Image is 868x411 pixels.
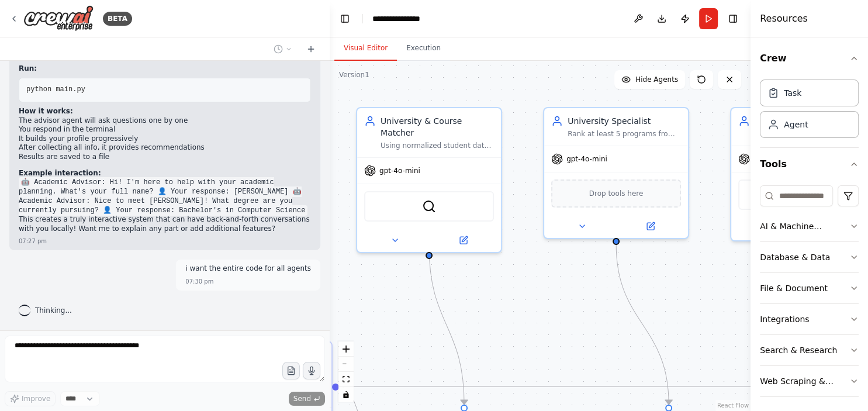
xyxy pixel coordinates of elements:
[760,375,849,387] div: Web Scraping & Browsing
[19,177,307,216] code: 🤖 Academic Advisor: Hi! I'm here to help with your academic planning. What's your full name? 👤 Yo...
[103,12,132,26] div: BETA
[19,237,47,246] div: 07:27 pm
[635,75,678,84] span: Hide Agents
[430,233,496,247] button: Open in side panel
[610,244,675,404] g: Edge from ae656436-f3f2-4fdb-95a1-9b2677944763 to dcba1f09-d52f-43f1-b69a-b1e12e376045
[760,220,849,232] div: AI & Machine Learning
[372,13,428,25] nav: breadcrumb
[35,306,72,315] span: Thinking...
[717,402,749,409] a: React Flow attribution
[760,181,859,406] div: Tools
[784,119,808,130] div: Agent
[338,357,354,372] button: zoom out
[338,341,354,402] div: React Flow controls
[422,199,436,213] img: SerperDevTool
[19,116,311,126] li: The advisor agent will ask questions one by one
[356,107,502,253] div: University & Course MatcherUsing normalized student data, find universities and courses that matc...
[543,107,689,239] div: University SpecialistRank at least 5 programs from the university matcher output based on suitabi...
[614,70,685,89] button: Hide Agents
[760,251,830,263] div: Database & Data
[338,387,354,402] button: toggle interactivity
[423,246,470,404] g: Edge from c7c1ce5a-6b81-4d70-82f6-564309c0ed48 to 5ae1837b-6442-4c58-b508-6f9025999ab8
[760,313,809,325] div: Integrations
[760,148,859,181] button: Tools
[289,392,325,406] button: Send
[303,362,320,379] button: Click to speak your automation idea
[760,75,859,147] div: Crew
[337,11,353,27] button: Hide left sidebar
[760,273,859,303] button: File & Document
[760,12,808,26] h4: Resources
[760,304,859,334] button: Integrations
[26,85,85,94] span: python main.py
[760,282,828,294] div: File & Document
[23,5,94,32] img: Logo
[19,153,311,162] li: Results are saved to a file
[339,70,369,80] div: Version 1
[397,36,450,61] button: Execution
[568,129,681,139] div: Rank at least 5 programs from the university matcher output based on suitability factors includin...
[760,42,859,75] button: Crew
[760,242,859,272] button: Database & Data
[19,107,73,115] strong: How it works:
[185,264,311,274] p: i want the entire code for all agents
[617,219,683,233] button: Open in side panel
[5,391,56,406] button: Improve
[334,36,397,61] button: Visual Editor
[338,341,354,357] button: zoom in
[22,394,50,403] span: Improve
[293,394,311,403] span: Send
[381,115,494,139] div: University & Course Matcher
[19,64,37,72] strong: Run:
[302,42,320,56] button: Start a new chat
[568,115,681,127] div: University Specialist
[185,277,213,286] div: 07:30 pm
[589,188,644,199] span: Drop tools here
[566,154,607,164] span: gpt-4o-mini
[725,11,741,27] button: Hide right sidebar
[19,169,101,177] strong: Example interaction:
[760,335,859,365] button: Search & Research
[19,134,311,144] li: It builds your profile progressively
[760,344,837,356] div: Search & Research
[760,211,859,241] button: AI & Machine Learning
[379,166,420,175] span: gpt-4o-mini
[19,125,311,134] li: You respond in the terminal
[784,87,801,99] div: Task
[338,372,354,387] button: fit view
[760,366,859,396] button: Web Scraping & Browsing
[19,143,311,153] li: After collecting all info, it provides recommendations
[282,362,300,379] button: Upload files
[19,215,311,233] p: This creates a truly interactive system that can have back-and-forth conversations with you local...
[381,141,494,150] div: Using normalized student data, find universities and courses that match the student's academic pr...
[269,42,297,56] button: Switch to previous chat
